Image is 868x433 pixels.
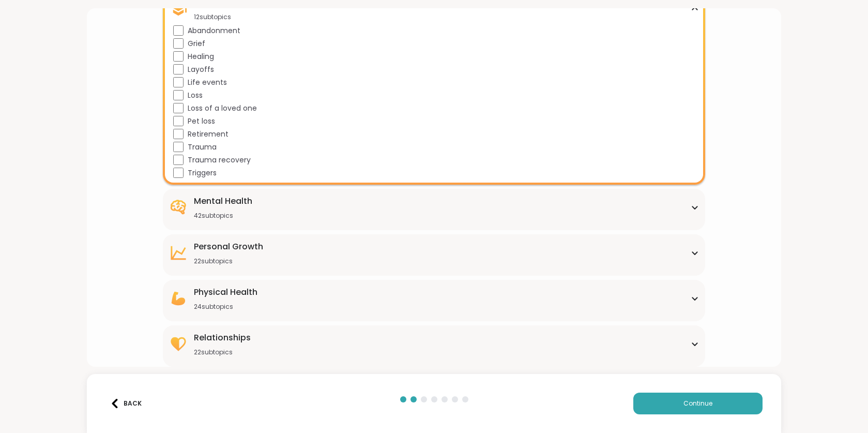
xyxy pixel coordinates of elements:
div: 22 subtopics [194,257,263,265]
div: Relationships [194,332,251,344]
span: Healing [188,51,214,62]
div: 22 subtopics [194,348,251,356]
span: Pet loss [188,116,215,127]
button: Continue [633,393,763,414]
div: Back [110,399,142,408]
div: 12 subtopics [194,13,263,21]
span: Layoffs [188,64,214,75]
div: 24 subtopics [194,303,257,311]
span: Abandonment [188,25,240,36]
span: Loss of a loved one [188,103,257,114]
div: Personal Growth [194,241,263,253]
div: 42 subtopics [194,212,252,220]
span: Retirement [188,129,229,140]
span: Life events [188,77,227,88]
button: Back [105,393,147,414]
div: Mental Health [194,195,252,207]
span: Triggers [188,168,217,178]
span: Loss [188,90,203,101]
span: Trauma recovery [188,155,251,166]
div: Physical Health [194,286,257,298]
span: Trauma [188,142,217,153]
span: Grief [188,38,205,49]
span: Continue [683,399,712,408]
